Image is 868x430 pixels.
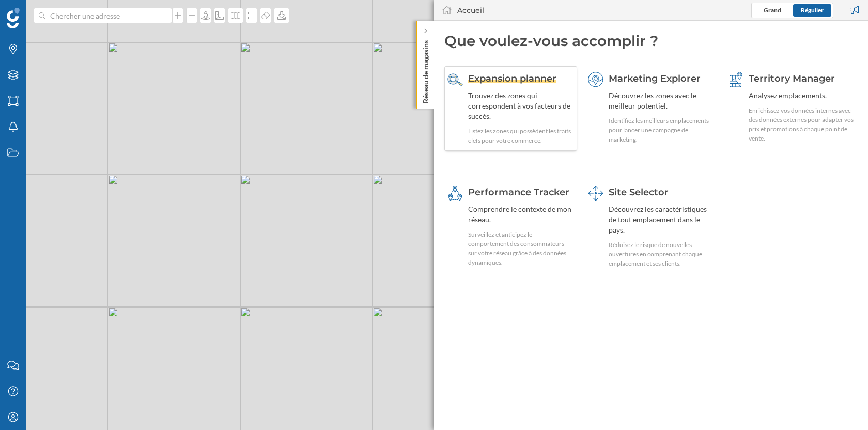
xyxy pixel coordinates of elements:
div: Que voulez-vous accomplir ? [444,31,858,51]
span: Expansion planner [468,73,556,84]
div: Analysez emplacements. [749,90,855,101]
div: Réduisez le risque de nouvelles ouvertures en comprenant chaque emplacement et ses clients. [609,240,715,268]
div: Découvrez les caractéristiques de tout emplacement dans le pays. [609,204,715,235]
span: Territory Manager [749,73,835,84]
span: Performance Tracker [468,187,569,198]
img: search-areas--hover.svg [447,72,463,87]
img: monitoring-360.svg [447,186,463,201]
span: Marketing Explorer [609,73,701,84]
span: Régulier [801,6,824,14]
img: explorer.svg [588,72,603,87]
span: Grand [764,6,781,14]
div: Identifiez les meilleurs emplacements pour lancer une campagne de marketing. [609,116,715,144]
div: Découvrez les zones avec le meilleur potentiel. [609,90,715,111]
div: Surveillez et anticipez le comportement des consommateurs sur votre réseau grâce à des données dy... [468,230,574,267]
div: Accueil [457,5,484,16]
div: Listez les zones qui possèdent les traits clefs pour votre commerce. [468,127,574,145]
div: Trouvez des zones qui correspondent à vos facteurs de succès. [468,90,574,121]
img: dashboards-manager.svg [588,186,603,201]
span: Support [22,7,59,17]
img: territory-manager.svg [728,72,743,87]
p: Réseau de magasins [421,36,431,103]
span: Site Selector [609,187,669,198]
img: Logo Geoblink [7,8,20,28]
div: Enrichissez vos données internes avec des données externes pour adapter vos prix et promotions à ... [749,106,855,143]
div: Comprendre le contexte de mon réseau. [468,204,574,225]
